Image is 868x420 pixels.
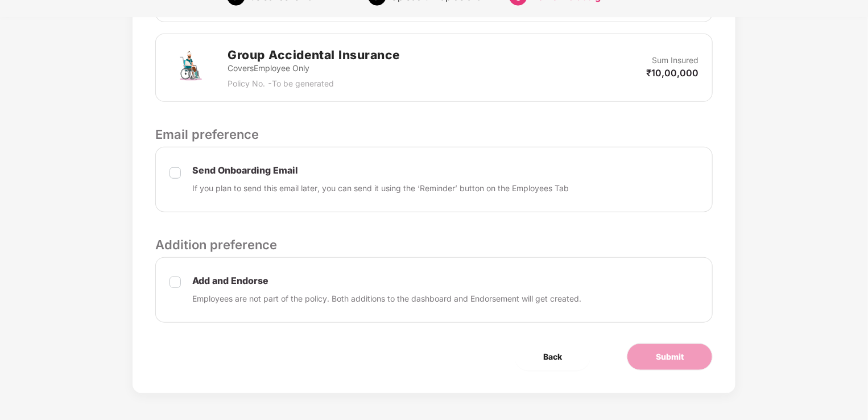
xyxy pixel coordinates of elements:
[192,275,581,287] p: Add and Endorse
[543,351,562,363] span: Back
[515,343,590,370] button: Back
[192,293,581,305] p: Employees are not part of the policy. Both additions to the dashboard and Endorsement will get cr...
[652,54,698,67] p: Sum Insured
[192,182,569,195] p: If you plan to send this email later, you can send it using the ‘Reminder’ button on the Employee...
[192,164,569,176] p: Send Onboarding Email
[228,62,400,75] p: Covers Employee Only
[155,125,713,144] p: Email preference
[170,47,210,88] img: svg+xml;base64,PHN2ZyB4bWxucz0iaHR0cDovL3d3dy53My5vcmcvMjAwMC9zdmciIHdpZHRoPSI3MiIgaGVpZ2h0PSI3Mi...
[228,77,400,90] p: Policy No. - To be generated
[228,46,400,64] h2: Group Accidental Insurance
[646,67,698,79] p: ₹10,00,000
[155,235,713,254] p: Addition preference
[627,343,713,370] button: Submit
